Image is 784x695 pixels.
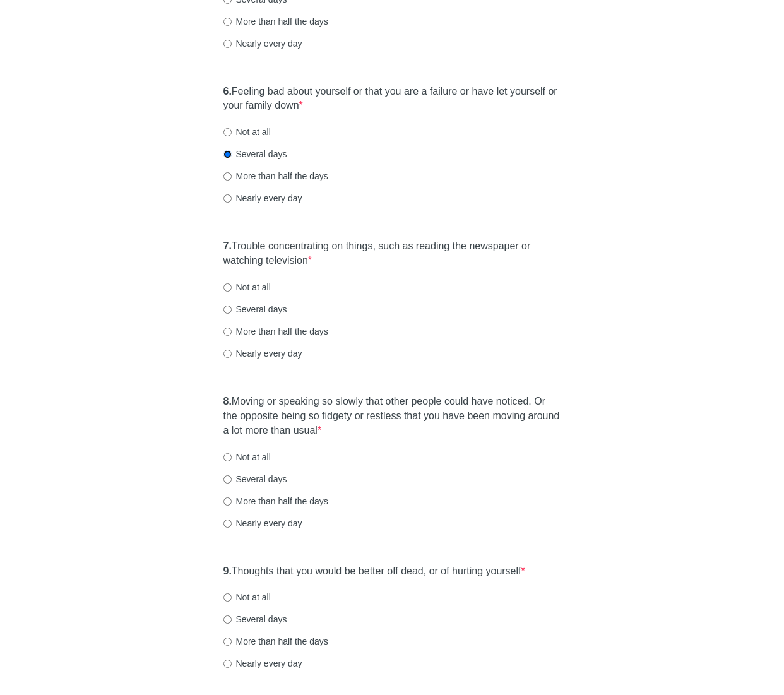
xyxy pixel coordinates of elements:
label: Several days [223,613,287,626]
input: Nearly every day [223,40,232,48]
label: Several days [223,148,287,160]
input: Not at all [223,128,232,136]
label: Nearly every day [223,657,302,670]
label: Nearly every day [223,347,302,360]
label: Not at all [223,451,271,463]
input: Not at all [223,283,232,292]
label: More than half the days [223,325,328,338]
label: Several days [223,303,287,316]
label: Several days [223,473,287,485]
label: More than half the days [223,635,328,648]
label: Feeling bad about yourself or that you are a failure or have let yourself or your family down [223,85,561,114]
input: Several days [223,475,232,484]
input: More than half the days [223,638,232,646]
input: Nearly every day [223,520,232,528]
label: More than half the days [223,495,328,508]
input: More than half the days [223,172,232,181]
input: More than half the days [223,497,232,506]
input: Nearly every day [223,194,232,203]
input: More than half the days [223,18,232,26]
label: Trouble concentrating on things, such as reading the newspaper or watching television [223,239,561,268]
label: Nearly every day [223,517,302,530]
input: Several days [223,150,232,158]
strong: 8. [223,396,232,407]
input: Not at all [223,453,232,461]
label: Nearly every day [223,192,302,205]
input: More than half the days [223,328,232,336]
label: Thoughts that you would be better off dead, or of hurting yourself [223,564,525,579]
strong: 7. [223,241,232,251]
label: Not at all [223,126,271,138]
input: Several days [223,615,232,624]
label: Nearly every day [223,37,302,50]
label: Not at all [223,281,271,294]
strong: 9. [223,566,232,576]
label: Not at all [223,591,271,603]
label: Moving or speaking so slowly that other people could have noticed. Or the opposite being so fidge... [223,395,561,438]
input: Several days [223,306,232,314]
strong: 6. [223,86,232,97]
input: Nearly every day [223,350,232,358]
input: Not at all [223,593,232,602]
label: More than half the days [223,15,328,28]
input: Nearly every day [223,660,232,668]
label: More than half the days [223,170,328,182]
